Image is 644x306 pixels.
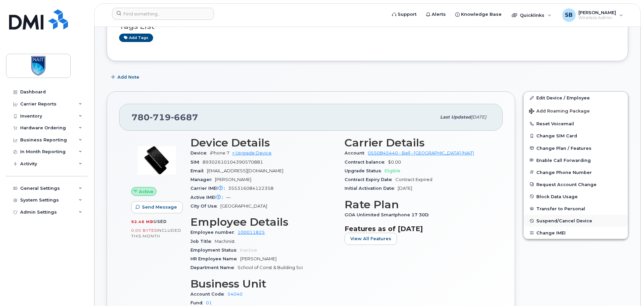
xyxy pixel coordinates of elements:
[190,137,336,149] h3: Device Details
[171,112,198,122] span: 6687
[190,248,240,253] span: Employment Status
[190,230,238,235] span: Employee number
[398,11,417,18] span: Support
[240,256,277,261] span: [PERSON_NAME]
[524,130,628,142] button: Change SIM Card
[368,150,474,156] a: 0550845440 - Bell - [GEOGRAPHIC_DATA] (NAIT)
[388,160,401,165] span: $0.00
[524,92,628,104] a: Edit Device / Employee
[345,199,491,211] h3: Rate Plan
[421,8,451,21] a: Alerts
[190,300,206,305] span: Fund
[215,177,251,182] span: [PERSON_NAME]
[524,118,628,130] button: Reset Voicemail
[119,22,616,31] h3: Tags List
[578,10,616,15] span: [PERSON_NAME]
[132,112,198,122] span: 780
[395,177,432,182] span: Contract Expired
[190,239,215,244] span: Job Title
[107,71,145,83] button: Add Note
[536,145,592,150] span: Change Plan / Features
[190,177,215,182] span: Manager
[238,265,303,270] span: School of Const & Building Sci
[112,8,214,20] input: Find something...
[228,186,274,191] span: 355316084122358
[461,11,502,18] span: Knowledge Base
[345,150,368,156] span: Account
[190,160,203,165] span: SIM
[345,186,398,191] span: Initial Activation Date
[131,228,157,233] span: 0.00 Bytes
[524,142,628,154] button: Change Plan / Features
[190,186,228,191] span: Carrier IMEI
[131,201,183,213] button: Send Message
[524,154,628,166] button: Enable Call Forwarding
[524,203,628,215] button: Transfer to Personal
[558,8,628,22] div: Sarah Badry
[240,248,257,253] span: Inactive
[150,112,171,122] span: 719
[345,177,395,182] span: Contract Expiry Date
[190,278,336,290] h3: Business Unit
[350,235,391,242] span: View All Features
[190,256,240,261] span: HR Employee Name
[139,188,153,195] span: Active
[524,104,628,118] button: Add Roaming Package
[524,190,628,203] button: Block Data Usage
[524,178,628,190] button: Request Account Change
[345,137,491,149] h3: Carrier Details
[536,158,591,163] span: Enable Call Forwarding
[520,12,544,18] span: Quicklinks
[142,204,177,210] span: Send Message
[565,11,573,19] span: SB
[227,292,243,297] a: 54040
[238,230,265,235] a: 100011825
[507,8,556,22] div: Quicklinks
[398,186,412,191] span: [DATE]
[226,195,230,200] span: —
[345,233,397,245] button: View All Features
[524,215,628,227] button: Suspend/Cancel Device
[210,150,229,156] span: iPhone 7
[153,219,167,224] span: used
[190,265,238,270] span: Department Name
[536,218,592,223] span: Suspend/Cancel Device
[440,115,471,120] span: Last updated
[119,34,153,42] a: Add tags
[190,204,220,209] span: City Of Use
[190,168,207,173] span: Email
[578,15,616,20] span: Wireless Admin
[345,225,491,233] h3: Features as of [DATE]
[137,140,177,180] img: image20231002-3703462-p7zgru.jpeg
[529,108,590,115] span: Add Roaming Package
[471,115,486,120] span: [DATE]
[524,227,628,239] button: Change IMEI
[451,8,506,21] a: Knowledge Base
[345,168,385,173] span: Upgrade Status
[524,166,628,178] button: Change Phone Number
[432,11,446,18] span: Alerts
[345,212,432,217] span: GOA Unlimited Smartphone 17 30D
[220,204,267,209] span: [GEOGRAPHIC_DATA]
[207,168,283,173] span: [EMAIL_ADDRESS][DOMAIN_NAME]
[190,292,227,297] span: Account Code
[387,8,421,21] a: Support
[385,168,400,173] span: Eligible
[215,239,235,244] span: Machinist
[345,160,388,165] span: Contract balance
[190,150,210,156] span: Device
[190,216,336,228] h3: Employee Details
[190,195,226,200] span: Active IMEI
[117,74,139,80] span: Add Note
[131,219,153,224] span: 92.46 MB
[232,150,272,156] a: + Upgrade Device
[203,160,263,165] span: 89302610104390570881
[206,300,212,305] a: 01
